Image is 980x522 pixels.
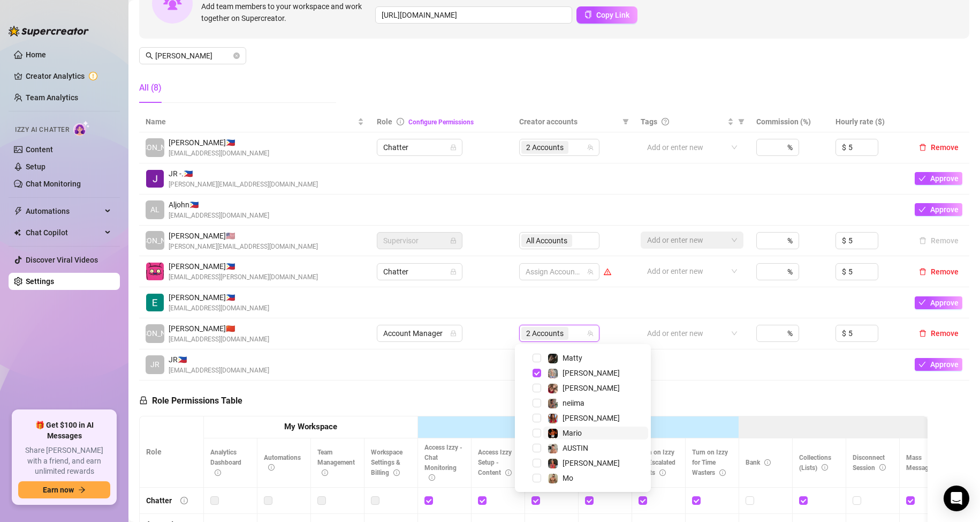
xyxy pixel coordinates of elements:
[26,203,102,220] span: Automations
[26,93,78,102] a: Team Analytics
[450,144,457,151] span: lock
[533,384,541,392] span: Select tree node
[563,459,620,467] span: [PERSON_NAME]
[576,6,637,24] button: Copy Link
[146,263,164,280] img: Lyndon John Montanez
[408,118,474,126] a: Configure Permissions
[268,464,275,471] span: info-circle
[169,354,269,366] span: JR 🇵🇭
[26,277,54,286] a: Settings
[662,118,669,125] span: question-circle
[139,111,370,132] th: Name
[169,334,269,345] span: [EMAIL_ADDRESS][DOMAIN_NAME]
[930,174,959,183] span: Approve
[563,354,582,362] span: Matty
[26,180,81,188] a: Chat Monitoring
[533,369,541,377] span: Select tree node
[201,1,371,24] span: Add team members to your workspace and work together on Supercreator.
[853,454,886,472] span: Disconnect Session
[169,303,269,314] span: [EMAIL_ADDRESS][DOMAIN_NAME]
[563,474,573,482] span: Mo
[918,175,926,182] span: check
[746,459,771,466] span: Bank
[169,137,269,148] span: [PERSON_NAME] 🇵🇭
[822,464,828,471] span: info-circle
[146,495,172,506] div: Chatter
[169,260,318,272] span: [PERSON_NAME] 🇵🇭
[18,445,110,477] span: Share [PERSON_NAME] with a friend, and earn unlimited rewards
[26,224,102,241] span: Chat Copilot
[521,327,568,340] span: 2 Accounts
[533,474,541,482] span: Select tree node
[526,141,564,153] span: 2 Accounts
[919,144,926,151] span: delete
[146,116,355,128] span: Name
[533,354,541,362] span: Select tree node
[169,199,269,211] span: Aljohn 🇵🇭
[169,148,269,159] span: [EMAIL_ADDRESS][DOMAIN_NAME]
[931,143,959,152] span: Remove
[155,50,231,62] input: Search members
[641,116,657,128] span: Tags
[930,299,959,307] span: Approve
[26,68,111,85] a: Creator Analytics exclamation-circle
[829,111,908,132] th: Hourly rate ($)
[915,358,962,371] button: Approve
[620,114,631,130] span: filter
[383,264,456,280] span: Chatter
[180,497,188,504] span: info-circle
[533,429,541,437] span: Select tree node
[450,237,457,244] span: lock
[371,449,402,476] span: Workspace Settings & Billing
[317,449,355,476] span: Team Management
[146,52,153,59] span: search
[139,394,242,407] h5: Role Permissions Table
[140,416,204,488] th: Role
[930,205,959,214] span: Approve
[383,325,456,341] span: Account Manager
[521,141,568,154] span: 2 Accounts
[584,11,592,18] span: copy
[750,111,829,132] th: Commission (%)
[596,11,629,19] span: Copy Link
[548,399,558,408] img: neiima
[799,454,831,472] span: Collections (Lists)
[918,299,926,306] span: check
[169,168,318,180] span: JR -. 🇵🇭
[533,414,541,422] span: Select tree node
[383,233,456,249] span: Supervisor
[548,384,558,393] img: Rachel
[915,203,962,216] button: Approve
[505,469,512,476] span: info-circle
[14,207,22,215] span: thunderbolt
[14,229,21,236] img: Chat Copilot
[126,327,184,339] span: [PERSON_NAME]
[639,449,675,476] span: Turn on Izzy for Escalated Chats
[450,330,457,337] span: lock
[18,481,110,498] button: Earn nowarrow-right
[533,399,541,407] span: Select tree node
[563,429,582,437] span: Mario
[931,267,959,276] span: Remove
[26,256,98,264] a: Discover Viral Videos
[622,118,629,125] span: filter
[264,454,301,472] span: Automations
[146,294,164,311] img: Edward John Garrido
[548,414,558,423] img: Molly
[169,242,318,252] span: [PERSON_NAME][EMAIL_ADDRESS][DOMAIN_NAME]
[450,269,457,275] span: lock
[383,139,456,155] span: Chatter
[429,474,435,481] span: info-circle
[18,420,110,441] span: 🎁 Get $100 in AI Messages
[548,459,558,468] img: Genny
[548,369,558,378] img: Elsa
[233,53,240,59] button: close-circle
[169,366,269,376] span: [EMAIL_ADDRESS][DOMAIN_NAME]
[215,469,221,476] span: info-circle
[15,125,69,135] span: Izzy AI Chatter
[931,329,959,338] span: Remove
[377,117,392,126] span: Role
[548,474,558,483] img: Mo
[146,170,164,188] img: JR - John Riel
